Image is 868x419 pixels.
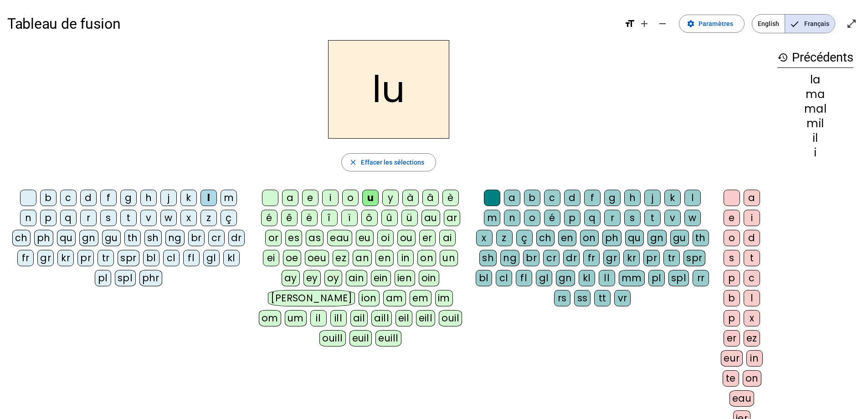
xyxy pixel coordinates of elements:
[60,210,77,226] div: q
[375,330,401,347] div: euill
[746,350,763,367] div: in
[124,230,141,246] div: th
[670,230,689,246] div: gu
[285,310,307,326] div: um
[435,290,453,306] div: im
[40,210,56,226] div: p
[580,230,599,246] div: on
[664,210,681,226] div: v
[579,270,595,286] div: kl
[397,230,416,246] div: ou
[777,74,853,85] div: la
[382,190,399,206] div: y
[724,270,740,286] div: p
[268,290,355,306] div: [PERSON_NAME]
[744,310,760,326] div: x
[416,310,436,326] div: eill
[377,230,394,246] div: oi
[604,190,621,206] div: g
[281,210,298,226] div: ê
[544,190,560,206] div: c
[120,190,137,206] div: g
[183,250,200,266] div: fl
[564,190,580,206] div: d
[265,230,282,246] div: or
[341,153,436,171] button: Effacer les sélections
[346,270,367,286] div: ain
[724,250,740,266] div: s
[574,290,591,306] div: ss
[261,210,277,226] div: é
[516,230,533,246] div: ç
[361,157,424,168] span: Effacer les sélections
[17,250,34,266] div: fr
[57,250,74,266] div: kr
[12,230,31,246] div: ch
[7,9,617,38] h1: Tableau de fusion
[228,230,245,246] div: dr
[643,250,660,266] div: pr
[383,290,406,306] div: am
[777,52,788,63] mat-icon: history
[324,270,342,286] div: oy
[350,310,368,326] div: ail
[648,270,665,286] div: pl
[421,210,440,226] div: au
[282,270,300,286] div: ay
[500,250,519,266] div: ng
[115,270,136,286] div: spl
[842,15,861,33] button: Entrer en plein écran
[200,210,217,226] div: z
[496,270,512,286] div: cl
[305,250,329,266] div: oeu
[79,230,98,246] div: gn
[619,270,645,286] div: mm
[653,15,672,33] button: Diminuer la taille de la police
[523,250,539,266] div: br
[644,190,661,206] div: j
[356,230,374,246] div: eu
[679,15,745,33] button: Paramètres
[744,210,760,226] div: i
[554,290,570,306] div: rs
[328,40,449,139] h2: lu
[524,190,540,206] div: b
[684,190,701,206] div: l
[724,330,740,347] div: er
[693,230,709,246] div: th
[34,230,53,246] div: ph
[417,250,436,266] div: on
[180,210,197,226] div: x
[397,250,414,266] div: in
[57,230,76,246] div: qu
[479,250,497,266] div: sh
[208,230,225,246] div: cr
[160,210,177,226] div: w
[439,310,462,326] div: ouil
[683,250,705,266] div: spr
[777,147,853,158] div: i
[37,250,54,266] div: gr
[777,47,853,68] h3: Précédents
[144,230,162,246] div: sh
[118,250,139,266] div: spr
[40,190,56,206] div: b
[476,230,493,246] div: x
[602,230,621,246] div: ph
[668,270,689,286] div: spl
[644,210,661,226] div: t
[319,330,345,347] div: ouill
[395,310,412,326] div: eil
[371,270,391,286] div: ein
[163,250,180,266] div: cl
[203,250,220,266] div: gl
[744,230,760,246] div: d
[321,210,338,226] div: î
[20,210,36,226] div: n
[143,250,159,266] div: bl
[583,250,600,266] div: fr
[599,270,615,286] div: ll
[98,250,114,266] div: tr
[375,250,394,266] div: en
[283,250,301,266] div: oe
